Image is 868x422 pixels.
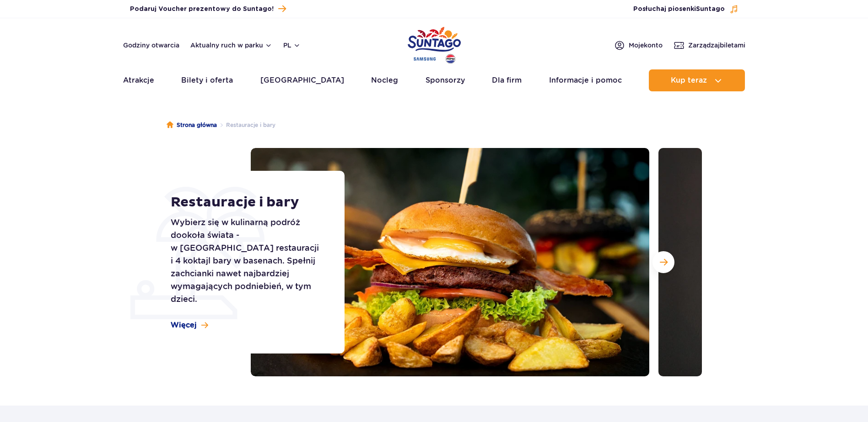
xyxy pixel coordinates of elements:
[190,42,272,49] button: Aktualny ruch w parku
[652,251,674,273] button: Następny slajd
[283,41,301,50] button: pl
[492,69,522,91] a: Dla firm
[171,216,324,306] p: Wybierz się w kulinarną podróż dookoła świata - w [GEOGRAPHIC_DATA] restauracji i 4 koktajl bary ...
[167,121,217,130] a: Strona główna
[171,320,208,330] a: Więcej
[674,40,745,51] a: Zarządzajbiletami
[426,69,465,91] a: Sponsorzy
[671,76,707,84] span: Kup teraz
[549,69,622,91] a: Informacje i pomoc
[260,69,344,91] a: [GEOGRAPHIC_DATA]
[649,69,745,91] button: Kup teraz
[633,5,725,14] span: Posłuchaj piosenki
[629,41,663,50] span: Moje konto
[130,5,274,14] span: Podaruj Voucher prezentowy do Suntago!
[614,40,663,51] a: Mojekonto
[217,121,275,130] li: Restauracje i bary
[181,69,233,91] a: Bilety i oferta
[171,194,324,211] h1: Restauracje i bary
[171,320,197,330] span: Więcej
[371,69,398,91] a: Nocleg
[130,3,286,15] a: Podaruj Voucher prezentowy do Suntago!
[408,23,461,65] a: Park of Poland
[688,41,745,50] span: Zarządzaj biletami
[123,69,154,91] a: Atrakcje
[633,5,739,14] button: Posłuchaj piosenkiSuntago
[123,41,179,50] a: Godziny otwarcia
[696,6,725,12] span: Suntago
